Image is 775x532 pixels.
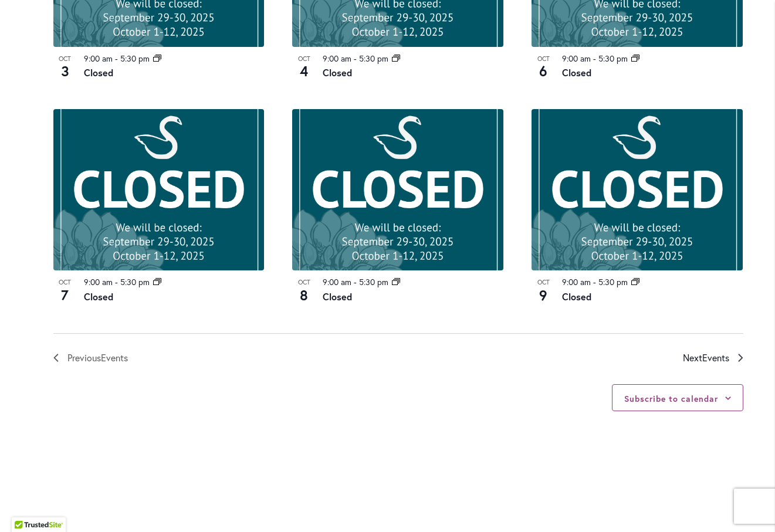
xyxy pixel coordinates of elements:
iframe: Launch Accessibility Center [9,490,42,523]
span: Oct [292,277,316,287]
span: 7 [53,285,77,305]
time: 5:30 pm [359,53,388,64]
span: Oct [292,54,316,64]
time: 9:00 am [562,53,591,64]
span: - [593,276,596,287]
time: 9:00 am [323,53,351,64]
time: 9:00 am [562,276,591,287]
time: 5:30 pm [598,53,628,64]
a: Closed [562,66,591,79]
button: Subscribe to calendar [624,393,718,404]
span: Oct [53,54,77,64]
span: Oct [532,277,555,287]
time: 9:00 am [323,276,351,287]
span: 3 [53,61,77,81]
span: Events [101,351,128,364]
span: 6 [532,61,555,81]
a: Closed [323,66,352,79]
span: 9 [532,285,555,305]
img: SID-CLOSED-2025-SEPTEMBER-OCTOBER – 2 [53,109,265,270]
span: Previous [67,350,128,365]
span: - [593,53,596,64]
img: SID-CLOSED-2025-SEPTEMBER-OCTOBER – 2 [532,109,743,270]
span: Oct [532,54,555,64]
time: 9:00 am [84,53,113,64]
span: - [354,276,357,287]
span: Oct [53,277,77,287]
a: Previous Events [53,350,128,365]
time: 5:30 pm [598,276,628,287]
span: Next [683,350,729,365]
span: 4 [292,61,316,81]
span: - [115,276,118,287]
a: Closed [323,290,352,303]
a: Closed [84,290,113,303]
time: 5:30 pm [120,276,150,287]
time: 9:00 am [84,276,113,287]
a: Next Events [683,350,743,365]
span: - [354,53,357,64]
a: Closed [84,66,113,79]
time: 5:30 pm [120,53,150,64]
time: 5:30 pm [359,276,388,287]
span: Events [702,351,729,364]
span: - [115,53,118,64]
span: 8 [292,285,316,305]
img: SID-CLOSED-2025-SEPTEMBER-OCTOBER – 2 [292,109,503,270]
a: Closed [562,290,591,303]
